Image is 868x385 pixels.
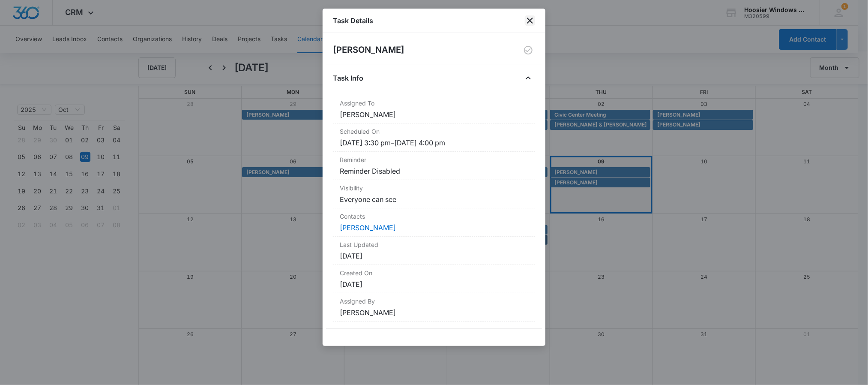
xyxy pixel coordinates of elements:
[340,251,528,261] dd: [DATE]
[333,152,535,180] div: ReminderReminder Disabled
[340,307,528,318] dd: [PERSON_NAME]
[340,99,528,108] dt: Assigned To
[525,15,535,26] button: close
[333,293,535,322] div: Assigned By[PERSON_NAME]
[340,212,528,221] dt: Contacts
[340,166,528,176] dd: Reminder Disabled
[340,127,528,136] dt: Scheduled On
[340,183,528,192] dt: Visibility
[333,265,535,293] div: Created On[DATE]
[333,73,363,83] h4: Task Info
[333,123,535,152] div: Scheduled On[DATE] 3:30 pm–[DATE] 4:00 pm
[340,279,528,289] dd: [DATE]
[521,71,535,85] button: Close
[340,297,528,306] dt: Assigned By
[333,237,535,265] div: Last Updated[DATE]
[333,95,535,123] div: Assigned To[PERSON_NAME]
[340,138,528,148] dd: [DATE] 3:30 pm – [DATE] 4:00 pm
[340,194,528,205] dd: Everyone can see
[340,155,528,164] dt: Reminder
[333,180,535,208] div: VisibilityEveryone can see
[333,15,373,26] h1: Task Details
[333,208,535,237] div: Contacts[PERSON_NAME]
[340,240,528,249] dt: Last Updated
[340,223,396,232] a: [PERSON_NAME]
[333,43,404,57] h2: [PERSON_NAME]
[340,268,528,277] dt: Created On
[340,109,528,120] dd: [PERSON_NAME]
